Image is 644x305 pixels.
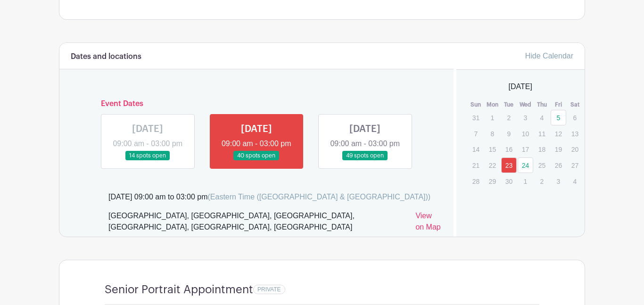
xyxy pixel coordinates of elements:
[534,174,550,189] p: 2
[485,126,500,141] p: 8
[501,126,517,141] p: 9
[468,142,484,157] p: 14
[567,158,583,173] p: 27
[485,110,500,125] p: 1
[550,100,567,109] th: Fri
[468,158,484,173] p: 21
[551,126,566,141] p: 12
[468,126,484,141] p: 7
[501,142,517,157] p: 16
[468,110,484,125] p: 31
[534,158,550,173] p: 25
[518,157,533,173] a: 24
[567,126,583,141] p: 13
[551,158,566,173] p: 26
[509,81,532,92] span: [DATE]
[525,52,573,60] a: Hide Calendar
[517,100,534,109] th: Wed
[551,142,566,157] p: 19
[93,99,420,108] h6: Event Dates
[501,174,517,189] p: 30
[567,110,583,125] p: 6
[485,158,500,173] p: 22
[485,174,500,189] p: 29
[534,110,550,125] p: 4
[518,126,533,141] p: 10
[501,110,517,125] p: 2
[415,210,442,237] a: View on Map
[207,193,430,201] span: (Eastern Time ([GEOGRAPHIC_DATA] & [GEOGRAPHIC_DATA]))
[518,110,533,125] p: 3
[518,174,533,189] p: 1
[257,286,281,293] span: PRIVATE
[468,100,484,109] th: Sun
[534,142,550,157] p: 18
[71,52,141,61] h6: Dates and locations
[567,174,583,189] p: 4
[468,174,484,189] p: 28
[551,110,566,125] a: 5
[518,142,533,157] p: 17
[551,174,566,189] p: 3
[567,142,583,157] p: 20
[567,100,583,109] th: Sat
[484,100,501,109] th: Mon
[501,100,517,109] th: Tue
[108,210,408,237] div: [GEOGRAPHIC_DATA], [GEOGRAPHIC_DATA], [GEOGRAPHIC_DATA], [GEOGRAPHIC_DATA], [GEOGRAPHIC_DATA], [G...
[534,100,550,109] th: Thu
[105,283,253,297] h4: Senior Portrait Appointment
[108,191,430,203] div: [DATE] 09:00 am to 03:00 pm
[501,157,517,173] a: 23
[485,142,500,157] p: 15
[534,126,550,141] p: 11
